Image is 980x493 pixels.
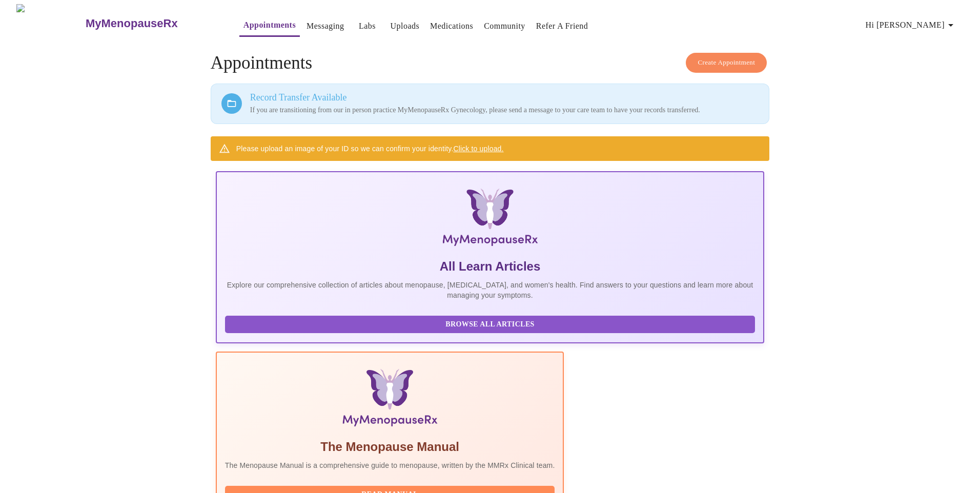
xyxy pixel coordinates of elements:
[84,6,218,42] a: MyMenopauseRx
[243,18,296,32] a: Appointments
[686,53,767,73] button: Create Appointment
[386,16,424,36] button: Uploads
[16,4,84,43] img: MyMenopauseRx Logo
[453,145,503,153] a: Click to upload.
[480,16,529,36] button: Community
[426,16,477,36] button: Medications
[391,19,420,33] a: Uploads
[698,57,755,69] span: Create Appointment
[307,19,344,33] a: Messaging
[225,280,755,300] p: Explore our comprehensive collection of articles about menopause, [MEDICAL_DATA], and women's hea...
[250,105,759,115] p: If you are transitioning from our in person practice MyMenopauseRx Gynecology, please send a mess...
[235,318,745,331] span: Browse All Articles
[308,189,673,250] img: MyMenopauseRx Logo
[225,319,758,328] a: Browse All Articles
[250,92,759,103] h3: Record Transfer Available
[225,439,555,455] h5: The Menopause Manual
[225,258,755,275] h5: All Learn Articles
[236,139,504,158] div: Please upload an image of your ID so we can confirm your identity.
[866,18,957,32] span: Hi [PERSON_NAME]
[536,19,588,33] a: Refer a Friend
[225,316,755,334] button: Browse All Articles
[532,16,593,36] button: Refer a Friend
[351,16,384,36] button: Labs
[239,15,300,37] button: Appointments
[211,53,769,73] h4: Appointments
[430,19,473,33] a: Medications
[359,19,376,33] a: Labs
[484,19,525,33] a: Community
[225,460,555,470] p: The Menopause Manual is a comprehensive guide to menopause, written by the MMRx Clinical team.
[277,369,502,430] img: Menopause Manual
[302,16,348,36] button: Messaging
[86,17,178,30] h3: MyMenopauseRx
[862,15,961,35] button: Hi [PERSON_NAME]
